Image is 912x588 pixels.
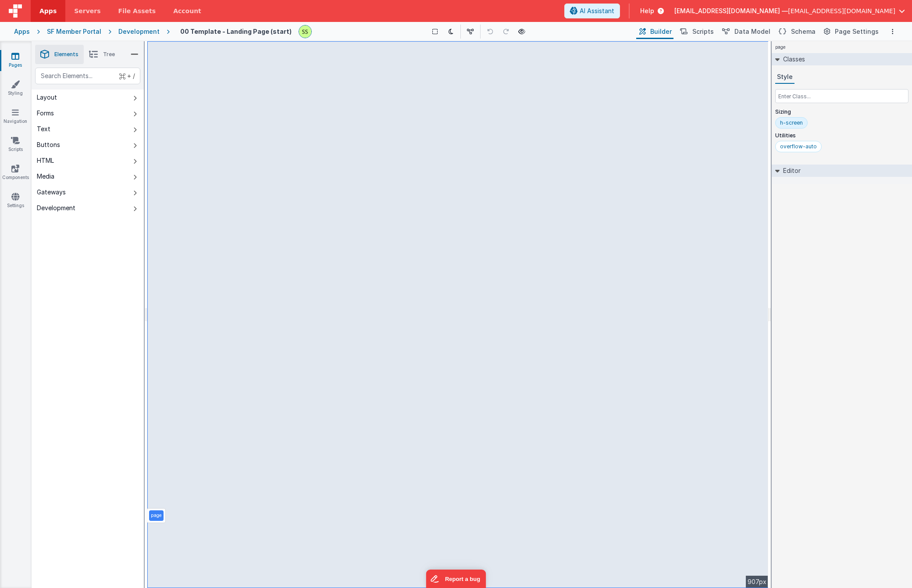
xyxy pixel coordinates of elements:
button: Page Settings [821,24,880,39]
button: Schema [776,24,817,39]
h4: page [772,41,789,53]
div: Development [37,204,75,212]
p: page [151,512,162,519]
p: Utilities [775,132,908,139]
div: SF Member Portal [47,27,101,36]
div: Text [37,125,50,133]
span: File Assets [118,7,156,15]
input: Enter Class... [775,89,908,103]
button: Media [32,169,144,184]
span: Builder [650,27,672,36]
iframe: Marker.io feedback button [426,570,486,588]
img: 8cf74ed78aab3b54564162fcd7d8ab61 [299,25,311,38]
input: Search Elements... [35,68,140,84]
button: Layout [32,90,144,105]
span: Tree [103,51,115,58]
button: Data Model [719,24,772,39]
button: AI Assistant [564,4,620,18]
span: + / [119,68,135,84]
span: Elements [54,51,78,58]
div: overflow-auto [780,143,817,150]
div: Layout [37,93,57,102]
div: Development [118,27,160,36]
button: Text [32,121,144,137]
div: Media [37,172,54,181]
button: Options [887,26,898,37]
button: Scripts [677,24,716,39]
span: [EMAIL_ADDRESS][DOMAIN_NAME] [788,7,895,15]
button: Builder [636,24,673,39]
h4: 00 Template - Landing Page (start) [180,28,292,35]
span: Schema [791,27,816,36]
div: HTML [37,156,54,165]
span: Page Settings [835,27,879,36]
button: Style [775,71,794,84]
button: Development [32,200,144,216]
button: HTML [32,153,144,169]
p: Sizing [775,108,908,115]
div: h-screen [780,119,803,126]
div: Forms [37,109,54,118]
span: [EMAIL_ADDRESS][DOMAIN_NAME] — [674,7,788,15]
button: Buttons [32,137,144,153]
span: Help [640,7,654,15]
button: Forms [32,105,144,121]
span: Scripts [692,27,714,36]
span: Servers [74,7,100,15]
div: Buttons [37,140,60,149]
span: Data Model [734,27,770,36]
div: 907px [746,576,768,588]
div: Apps [14,27,30,36]
button: [EMAIL_ADDRESS][DOMAIN_NAME] — [EMAIL_ADDRESS][DOMAIN_NAME] [674,7,905,15]
button: Gateways [32,184,144,200]
div: Gateways [37,188,66,197]
span: Apps [39,7,57,15]
div: --> [147,41,768,588]
h2: Editor [780,165,801,177]
span: AI Assistant [580,7,614,15]
h2: Classes [780,53,805,65]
